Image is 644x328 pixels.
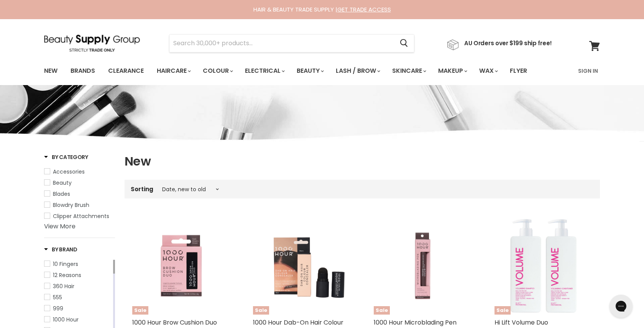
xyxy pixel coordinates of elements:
[44,271,112,279] a: 12 Reasons
[386,63,431,79] a: Skincare
[374,306,390,315] span: Sale
[606,292,636,320] iframe: Gorgias live chat messenger
[53,316,79,323] span: 1000 Hour
[44,222,76,231] a: View More
[253,306,269,315] span: Sale
[337,5,391,13] a: GET TRADE ACCESS
[253,217,351,315] img: 1000 Hour Dab-On Hair Colour Concealer
[44,179,115,187] a: Beauty
[44,304,112,313] a: 999
[125,153,600,169] h1: New
[169,34,414,52] form: Product
[44,260,112,268] a: 10 Fingers
[291,63,329,79] a: Beauty
[53,271,81,279] span: 12 Reasons
[38,63,63,79] a: New
[169,34,394,52] input: Search
[44,153,88,161] h3: By Category
[573,63,603,79] a: Sign In
[44,282,112,290] a: 360 Hair
[53,282,74,290] span: 360 Hair
[53,168,85,175] span: Accessories
[495,217,592,315] a: Hi Lift Volume DuoSale
[432,63,472,79] a: Makeup
[330,63,385,79] a: Lash / Brow
[44,212,115,220] a: Clipper Attachments
[253,217,351,315] a: 1000 Hour Dab-On Hair Colour ConcealerSale
[53,201,89,209] span: Blowdry Brush
[495,217,592,315] img: Hi Lift Volume Duo
[34,6,609,13] div: HAIR & BEAUTY TRADE SUPPLY |
[38,60,553,82] ul: Main menu
[132,217,230,315] a: 1000 Hour Brow Cushion DuoSale
[102,63,149,79] a: Clearance
[495,306,511,315] span: Sale
[34,60,609,82] nav: Main
[53,260,78,268] span: 10 Fingers
[53,305,63,312] span: 999
[44,293,112,302] a: 555
[374,217,472,315] img: 1000 Hour Microblading Pen
[65,63,101,79] a: Brands
[132,217,230,315] img: 1000 Hour Brow Cushion Duo
[394,34,414,52] button: Search
[495,318,548,327] a: Hi Lift Volume Duo
[44,190,115,198] a: Blades
[151,63,195,79] a: Haircare
[239,63,289,79] a: Electrical
[197,63,238,79] a: Colour
[131,186,153,192] label: Sorting
[132,306,148,315] span: Sale
[53,179,72,187] span: Beauty
[44,246,77,253] h3: By Brand
[53,294,62,301] span: 555
[374,318,457,327] a: 1000 Hour Microblading Pen
[374,217,472,315] a: 1000 Hour Microblading PenSale
[44,167,115,176] a: Accessories
[44,201,115,209] a: Blowdry Brush
[473,63,503,79] a: Wax
[504,63,533,79] a: Flyer
[132,318,217,327] a: 1000 Hour Brow Cushion Duo
[53,212,109,220] span: Clipper Attachments
[44,315,112,324] a: 1000 Hour
[53,190,70,198] span: Blades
